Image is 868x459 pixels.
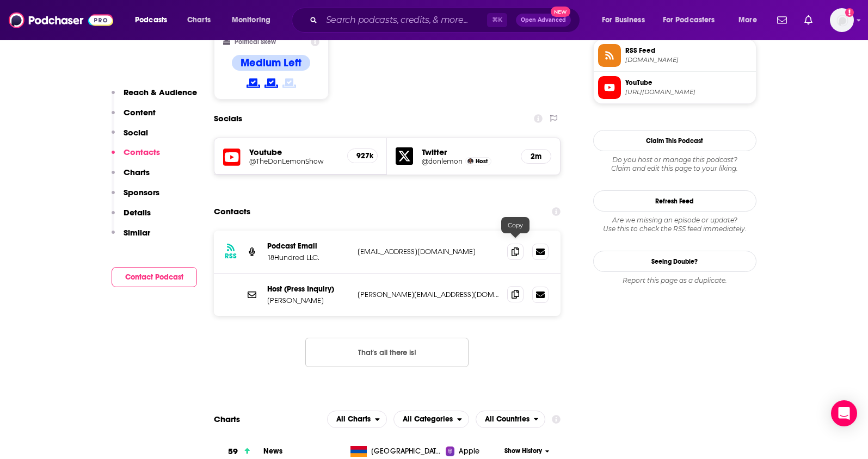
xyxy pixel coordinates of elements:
[594,11,658,29] button: open menu
[625,78,752,88] span: YouTube
[305,338,469,367] button: Nothing here.
[214,414,240,424] h2: Charts
[112,227,150,247] button: Similar
[598,76,752,99] a: YouTube[URL][DOMAIN_NAME]
[476,411,546,428] button: open menu
[235,38,276,46] h2: Political Skew
[112,147,160,167] button: Contacts
[467,158,473,164] img: Don Lemon
[232,13,270,28] span: Monitoring
[249,147,339,157] h5: Youtube
[845,8,854,17] svg: Add a profile image
[112,267,197,287] button: Contact Podcast
[830,8,854,32] span: Logged in as kochristina
[180,11,217,29] a: Charts
[127,11,181,29] button: open menu
[267,241,349,251] p: Podcast Email
[124,127,148,138] p: Social
[521,17,566,23] span: Open Advanced
[214,201,250,222] h2: Contacts
[593,190,756,212] button: Refresh Feed
[112,107,156,127] button: Content
[422,147,512,157] h5: Twitter
[830,8,854,32] button: Show profile menu
[358,290,499,299] p: [PERSON_NAME][EMAIL_ADDRESS][DOMAIN_NAME]
[346,446,446,457] a: [GEOGRAPHIC_DATA]
[551,7,570,17] span: New
[487,13,507,27] span: ⌘ K
[602,13,645,28] span: For Business
[224,11,285,29] button: open menu
[598,44,752,67] a: RSS Feed[DOMAIN_NAME]
[476,411,546,428] h2: Countries
[625,56,752,64] span: feeds.megaphone.fm
[516,14,571,27] button: Open AdvancedNew
[731,11,771,29] button: open menu
[241,56,301,70] h4: Medium Left
[663,13,715,28] span: For Podcasters
[124,187,159,197] p: Sponsors
[593,130,756,151] button: Claim This Podcast
[800,11,817,29] a: Show notifications dropdown
[225,252,237,260] h3: RSS
[422,157,463,165] a: @donlemon
[393,411,469,428] button: open menu
[593,216,756,233] div: Are we missing an episode or update? Use this to check the RSS feed immediately.
[371,446,442,457] span: Armenia
[124,147,160,157] p: Contacts
[135,13,167,28] span: Podcasts
[302,8,590,33] div: Search podcasts, credits, & more...
[336,415,371,423] span: All Charts
[446,446,501,457] a: Apple
[263,446,283,456] a: News
[112,207,151,227] button: Details
[593,156,756,173] div: Claim and edit this page to your liking.
[9,10,113,30] img: Podchaser - Follow, Share and Rate Podcasts
[112,167,150,187] button: Charts
[267,284,349,294] p: Host (Press Inquiry)
[214,108,242,129] h2: Socials
[112,127,148,147] button: Social
[327,411,387,428] h2: Platforms
[124,227,150,238] p: Similar
[112,187,159,207] button: Sponsors
[504,446,542,456] span: Show History
[112,87,197,107] button: Reach & Audience
[530,152,542,161] h5: 2m
[124,107,156,117] p: Content
[124,207,151,218] p: Details
[267,253,349,262] p: 18Hundred LLC.
[501,446,553,456] button: Show History
[249,157,339,165] a: @TheDonLemonShow
[830,8,854,32] img: User Profile
[476,158,488,165] span: Host
[322,11,487,29] input: Search podcasts, credits, & more...
[393,411,469,428] h2: Categories
[187,13,211,28] span: Charts
[593,156,756,164] span: Do you host or manage this podcast?
[356,151,368,160] h5: 927k
[403,415,453,423] span: All Categories
[738,13,757,28] span: More
[124,87,197,97] p: Reach & Audience
[228,445,238,458] h3: 59
[358,247,499,256] p: [EMAIL_ADDRESS][DOMAIN_NAME]
[656,11,731,29] button: open menu
[625,88,752,96] span: https://www.youtube.com/@TheDonLemonShow
[625,46,752,55] span: RSS Feed
[831,400,857,426] div: Open Intercom Messenger
[593,276,756,285] div: Report this page as a duplicate.
[267,296,349,305] p: [PERSON_NAME]
[773,11,791,29] a: Show notifications dropdown
[124,167,150,177] p: Charts
[459,446,479,457] span: Apple
[327,411,387,428] button: open menu
[501,217,530,233] div: Copy
[485,415,530,423] span: All Countries
[593,251,756,272] a: Seeing Double?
